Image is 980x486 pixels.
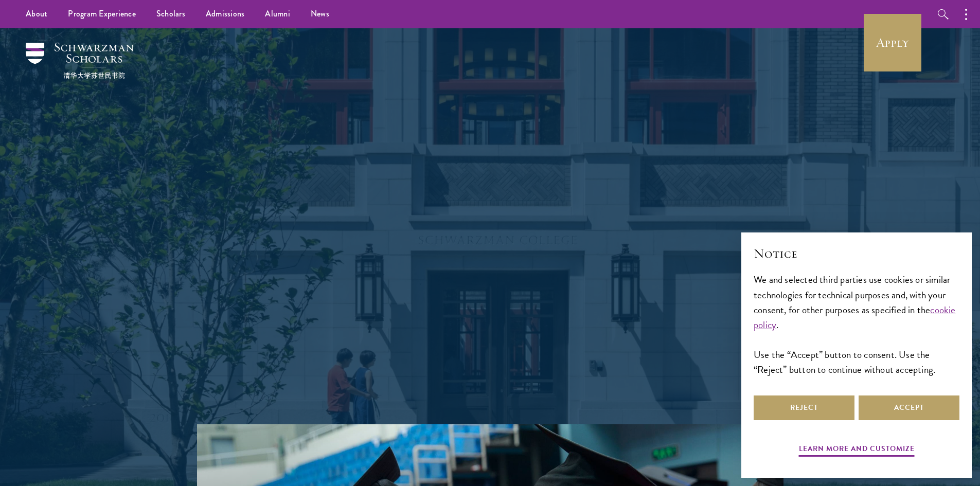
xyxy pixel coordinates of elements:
a: Apply [864,14,921,71]
a: cookie policy [754,302,956,332]
button: Reject [754,395,854,420]
img: Schwarzman Scholars [26,43,134,79]
button: Accept [859,395,959,420]
div: We and selected third parties use cookies or similar technologies for technical purposes and, wit... [754,272,959,376]
h2: Notice [754,245,959,262]
button: Learn more and customize [799,442,915,458]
